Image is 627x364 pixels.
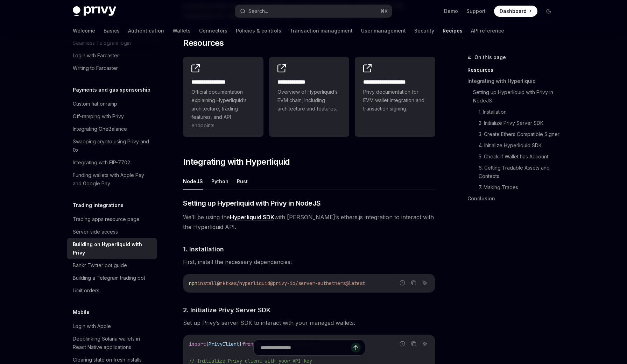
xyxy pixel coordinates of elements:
span: Set up Privy’s server SDK to interact with your managed wallets: [183,318,435,328]
a: User management [361,22,406,39]
a: Custom fiat onramp [67,98,157,110]
span: First, install the necessary dependencies: [183,257,435,267]
span: @nktkas/hyperliquid [217,280,270,286]
a: Demo [444,8,458,15]
a: Building a Telegram trading bot [67,272,157,284]
a: Integrating with Hyperliquid [467,76,560,87]
a: Wallets [172,22,191,39]
span: Setting up Hyperliquid with Privy in NodeJS [183,198,321,208]
a: Hyperliquid SDK [230,214,274,221]
a: 4. Initialize Hyperliquid SDK [479,140,560,151]
a: Authentication [128,22,164,39]
a: 1. Installation [479,106,560,117]
a: Swapping crypto using Privy and 0x [67,135,157,156]
span: 1. Installation [183,244,224,254]
div: Bankr Twitter bot guide [73,261,127,270]
a: Writing to Farcaster [67,62,157,74]
h5: Trading integrations [73,201,124,209]
div: Search... [248,7,268,15]
span: @privy-io/server-auth [270,280,329,286]
button: Ask AI [420,278,429,287]
div: Deeplinking Solana wallets in React Native applications [73,335,153,351]
a: 2. Initialize Privy Server SDK [479,117,560,129]
div: Custom fiat onramp [73,100,117,108]
a: Server-side access [67,226,157,238]
img: dark logo [73,6,116,16]
a: Setting up Hyperliquid with Privy in NodeJS [473,87,560,106]
a: Conclusion [467,193,560,204]
a: Login with Farcaster [67,49,157,62]
span: npm [189,280,197,286]
a: Limit orders [67,284,157,297]
a: Integrating OneBalance [67,123,157,135]
div: Building a Telegram trading bot [73,274,145,282]
span: Privy documentation for EVM wallet integration and transaction signing. [363,88,427,113]
a: 7. Making Trades [479,182,560,193]
a: 3. Create Ethers Compatible Signer [479,129,560,140]
button: Send message [351,343,361,352]
div: Swapping crypto using Privy and 0x [73,137,153,154]
a: Deeplinking Solana wallets in React Native applications [67,333,157,354]
a: Building on Hyperliquid with Privy [67,238,157,259]
span: ⌘ K [380,8,388,14]
span: Resources [183,37,224,49]
span: Integrating with Hyperliquid [183,156,290,167]
a: Recipes [443,22,463,39]
a: Welcome [73,22,95,39]
h5: Mobile [73,308,90,316]
div: Integrating with EIP-7702 [73,158,130,167]
div: Funding wallets with Apple Pay and Google Pay [73,171,153,188]
div: Off-ramping with Privy [73,112,124,121]
a: Basics [104,22,120,39]
a: Bankr Twitter bot guide [67,259,157,272]
div: Trading apps resource page [73,215,140,223]
div: Login with Apple [73,322,111,330]
button: Copy the contents from the code block [409,278,418,287]
a: **** **** **** *Official documentation explaining Hyperliquid’s architecture, trading features, a... [183,57,263,137]
button: Toggle dark mode [543,6,554,17]
button: NodeJS [183,173,203,190]
span: On this page [474,53,506,62]
button: Report incorrect code [398,278,407,287]
button: Search...⌘K [235,5,392,17]
a: Funding wallets with Apple Pay and Google Pay [67,169,157,190]
button: Python [211,173,228,190]
div: Login with Farcaster [73,51,119,60]
a: Transaction management [290,22,353,39]
span: ethers@latest [329,280,365,286]
span: 2. Initialize Privy Server SDK [183,305,270,315]
span: We’ll be using the with [PERSON_NAME]’s ethers.js integration to interact with the Hyperliquid API. [183,212,435,232]
a: Dashboard [494,6,537,17]
span: Dashboard [500,8,527,15]
div: Building on Hyperliquid with Privy [73,240,153,257]
span: install [197,280,217,286]
a: Connectors [199,22,227,39]
span: Official documentation explaining Hyperliquid’s architecture, trading features, and API endpoints. [191,88,255,130]
span: Overview of Hyperliquid’s EVM chain, including architecture and features. [277,88,341,113]
a: Resources [467,64,560,76]
a: Policies & controls [236,22,281,39]
div: Clearing state on fresh installs [73,356,142,364]
a: Support [466,8,486,15]
button: Rust [237,173,248,190]
a: Trading apps resource page [67,213,157,226]
a: **** **** **** *****Privy documentation for EVM wallet integration and transaction signing. [355,57,435,137]
a: 6. Getting Tradable Assets and Contexts [479,162,560,182]
div: Server-side access [73,228,118,236]
a: Off-ramping with Privy [67,110,157,123]
div: Writing to Farcaster [73,64,118,72]
a: Login with Apple [67,320,157,333]
a: **** **** ***Overview of Hyperliquid’s EVM chain, including architecture and features. [269,57,350,137]
a: Security [414,22,434,39]
a: API reference [471,22,504,39]
div: Integrating OneBalance [73,125,127,133]
a: Integrating with EIP-7702 [67,156,157,169]
h5: Payments and gas sponsorship [73,86,150,94]
a: 5. Check if Wallet has Account [479,151,560,162]
div: Limit orders [73,286,99,295]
